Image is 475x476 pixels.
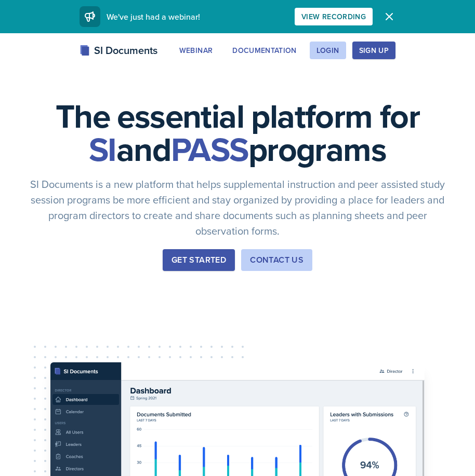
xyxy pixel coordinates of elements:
div: Contact Us [250,254,304,266]
button: Contact Us [241,249,312,271]
div: Documentation [232,46,297,55]
div: Get Started [171,254,226,266]
div: Sign Up [359,46,389,55]
div: View Recording [301,12,366,21]
button: Documentation [226,42,304,59]
div: Login [316,46,339,55]
div: SI Documents [80,43,157,58]
button: Login [310,42,346,59]
button: Get Started [163,249,235,271]
button: View Recording [295,8,373,25]
button: Webinar [173,42,219,59]
button: Sign Up [352,42,395,59]
div: Webinar [179,46,213,55]
span: We've just had a webinar! [107,11,200,22]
